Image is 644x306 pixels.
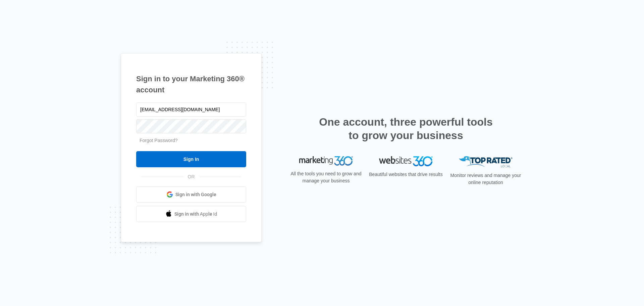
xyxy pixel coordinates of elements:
img: Top Rated Local [459,156,513,167]
span: OR [183,173,200,180]
input: Email [136,102,246,117]
a: Sign in with Apple Id [136,206,246,222]
img: Websites 360 [379,156,433,166]
p: Monitor reviews and manage your online reputation [448,172,523,186]
h2: One account, three powerful tools to grow your business [317,115,495,142]
p: Beautiful websites that drive results [368,171,443,178]
a: Sign in with Google [136,186,246,203]
span: Sign in with Apple Id [174,211,217,218]
input: Sign In [136,151,246,167]
span: Sign in with Google [175,191,216,198]
a: Forgot Password? [140,138,178,143]
p: All the tools you need to grow and manage your business [288,170,364,184]
img: Marketing 360 [299,156,353,166]
h1: Sign in to your Marketing 360® account [136,73,246,95]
